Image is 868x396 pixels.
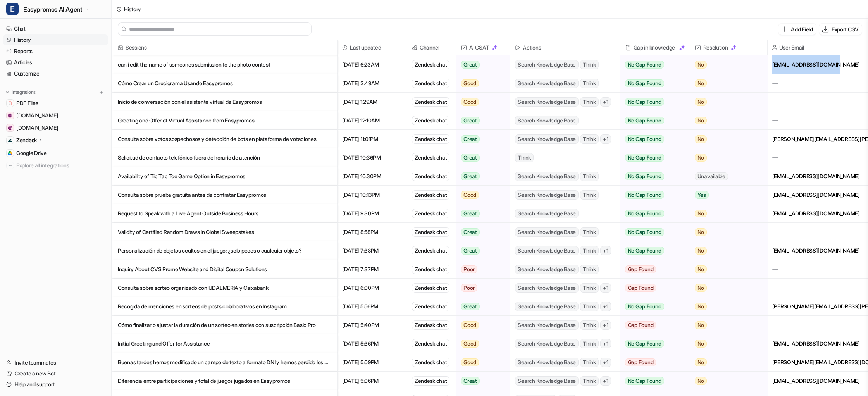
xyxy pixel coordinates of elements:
button: Great [456,241,505,260]
button: Good [456,353,505,372]
a: easypromos-apiref.redoc.ly[DOMAIN_NAME] [3,122,108,133]
span: No [695,265,707,273]
button: Great [456,130,505,148]
span: No [695,377,707,385]
a: Google DriveGoogle Drive [3,148,108,158]
span: Great [461,61,480,69]
span: No Gap Found [625,79,664,87]
p: Consulta sobre sorteo organizado con UDALMERIA y Caixabank [118,279,331,297]
span: Google Drive [16,149,47,157]
div: Zendesk chat [412,265,450,274]
span: No [695,247,707,255]
button: Great [456,55,505,74]
a: History [3,34,108,45]
div: [EMAIL_ADDRESS][DOMAIN_NAME] [768,241,868,260]
div: Zendesk chat [412,79,450,88]
span: [DATE] 7:37PM [341,260,404,279]
div: Zendesk chat [412,172,450,181]
span: No Gap Found [625,377,664,385]
span: Think [580,283,599,293]
span: Unavailable [695,172,728,180]
span: Search Knowledge Base [515,283,579,293]
button: Poor [456,260,505,279]
span: No Gap Found [625,61,664,69]
span: Search Knowledge Base [515,209,579,218]
p: Initial Greeting and Offer for Assistance [118,334,331,353]
span: No [695,340,707,348]
button: Great [456,148,505,167]
span: [DOMAIN_NAME] [16,112,58,119]
div: [EMAIL_ADDRESS][DOMAIN_NAME] [768,55,868,74]
span: Think [580,172,599,181]
button: No [690,297,761,316]
button: No [690,204,761,223]
span: [DATE] 5:06PM [341,372,404,390]
span: Think [580,376,599,386]
p: Export CSV [832,25,859,33]
div: Zendesk chat [412,134,450,144]
span: Gap Found [625,358,656,366]
button: Gap Found [620,316,684,334]
button: No Gap Found [620,148,684,167]
p: Consulta sobre prueba gratuita antes de contratar Easypromos [118,186,331,204]
div: Zendesk chat [412,153,450,162]
img: menu_add.svg [98,90,104,95]
span: [DATE] 10:13PM [341,186,404,204]
span: Yes [695,191,709,199]
button: Great [456,297,505,316]
a: Customize [3,68,108,79]
img: explore all integrations [6,162,14,169]
span: No Gap Found [625,117,664,124]
button: No [690,74,761,93]
a: www.easypromosapp.com[DOMAIN_NAME] [3,110,108,121]
span: + 1 [600,339,611,348]
span: Think [580,190,599,200]
span: [DATE] 1:29AM [341,93,404,111]
button: Good [456,93,505,111]
span: Great [461,377,480,385]
button: Gap Found [620,260,684,279]
p: Request to Speak with a Live Agent Outside Business Hours [118,204,331,223]
button: Yes [690,186,761,204]
img: www.easypromosapp.com [8,113,12,118]
span: Think [580,339,599,348]
span: PDF Files [16,99,38,107]
span: Last updated [341,40,404,55]
a: Create a new Bot [3,368,108,379]
button: Great [456,204,505,223]
button: Great [456,167,505,186]
span: Think [580,302,599,311]
span: [DATE] 10:30PM [341,167,404,186]
span: Great [461,117,480,124]
span: Search Knowledge Base [515,97,579,107]
button: No Gap Found [620,204,684,223]
span: No Gap Found [625,154,664,162]
span: Think [580,79,599,88]
p: Inquiry About CVS Promo Website and Digital Coupon Solutions [118,260,331,279]
span: Great [461,135,480,143]
span: No Gap Found [625,135,664,143]
span: Sessions [115,40,334,55]
p: Zendesk [16,136,37,144]
span: [DATE] 6:00PM [341,279,404,297]
div: [PERSON_NAME][EMAIL_ADDRESS][PERSON_NAME][DOMAIN_NAME] [768,297,868,315]
div: Zendesk chat [412,302,450,311]
span: Great [461,172,480,180]
span: Explore all integrations [16,159,105,172]
span: No Gap Found [625,303,664,310]
span: Gap Found [625,321,656,329]
button: No Gap Found [620,74,684,93]
span: Search Knowledge Base [515,358,579,367]
div: Zendesk chat [412,320,450,330]
span: Search Knowledge Base [515,320,579,330]
div: Zendesk chat [412,116,450,125]
span: Think [580,246,599,255]
span: + 1 [600,97,611,107]
span: Search Knowledge Base [515,60,579,69]
span: No Gap Found [625,247,664,255]
span: No [695,117,707,124]
button: Gap Found [620,353,684,372]
span: No [695,154,707,162]
button: Good [456,74,505,93]
span: Think [580,60,599,69]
